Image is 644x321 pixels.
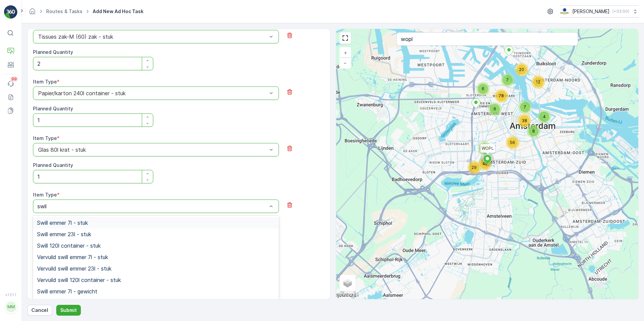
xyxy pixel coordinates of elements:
div: 38 [518,114,531,128]
span: 78 [499,93,504,98]
label: Planned Quantity [33,162,73,168]
span: Vervuild swill emmer 23l - stuk [37,265,111,272]
div: 7 [518,100,532,114]
div: 12 [532,75,545,89]
a: 99 [4,77,18,91]
span: Swill emmer 7l - stuk [37,220,88,226]
p: [PERSON_NAME] [572,8,610,15]
div: 4 [538,110,551,123]
span: Vervuild swill 120l container - stuk [37,277,121,283]
div: 8 [527,124,540,138]
div: 29 [468,161,481,174]
label: Item Type [33,79,57,84]
span: Swill 120l container - stuk [37,243,101,249]
img: Google [338,290,360,299]
a: View Fullscreen [340,33,350,43]
p: ( +02:00 ) [612,9,629,14]
label: Item Type [33,135,57,141]
a: Open this area in Google Maps (opens a new window) [338,290,360,299]
div: 7 [501,73,514,87]
a: Layers [340,276,355,290]
span: Swill emmer 23l - stuk [37,231,91,237]
div: MM [6,301,17,312]
div: 3 [478,142,491,155]
span: − [344,60,347,66]
div: 6 [488,102,502,116]
span: 6 [482,86,484,91]
span: Swill emmer 7l - gewicht [37,288,97,294]
a: Zoom In [340,48,350,58]
div: 56 [506,136,519,149]
span: 38 [522,118,527,123]
button: MM [4,298,18,316]
span: 7 [524,104,526,109]
img: basis-logo_rgb2x.png [560,8,570,15]
span: 8 [532,129,535,134]
div: 20 [515,63,528,76]
div: 6 [476,82,490,96]
a: Routes & Tasks [46,8,83,14]
a: Homepage [29,10,36,16]
span: v 1.51.1 [4,293,18,297]
button: Submit [56,305,81,316]
img: logo [4,5,18,19]
span: 56 [510,140,515,145]
p: Cancel [31,307,48,314]
span: 4 [543,114,546,119]
span: + [344,50,347,56]
button: [PERSON_NAME](+02:00) [560,5,639,17]
p: Submit [60,307,77,314]
label: Planned Quantity [33,106,73,111]
button: Cancel [27,305,52,316]
span: 20 [519,67,524,72]
label: Item Type [33,192,57,198]
span: 29 [472,165,477,170]
div: 78 [495,89,508,103]
p: 99 [11,76,17,82]
span: 7 [506,77,509,82]
span: 6 [493,106,496,111]
span: 12 [536,79,540,84]
span: 3 [483,146,486,151]
input: Search address or service points [396,32,578,46]
span: Add New Ad Hoc Task [91,8,145,15]
span: Vervuild swill emmer 7l - stuk [37,254,108,260]
a: Zoom Out [340,58,350,68]
label: Planned Quantity [33,49,73,55]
